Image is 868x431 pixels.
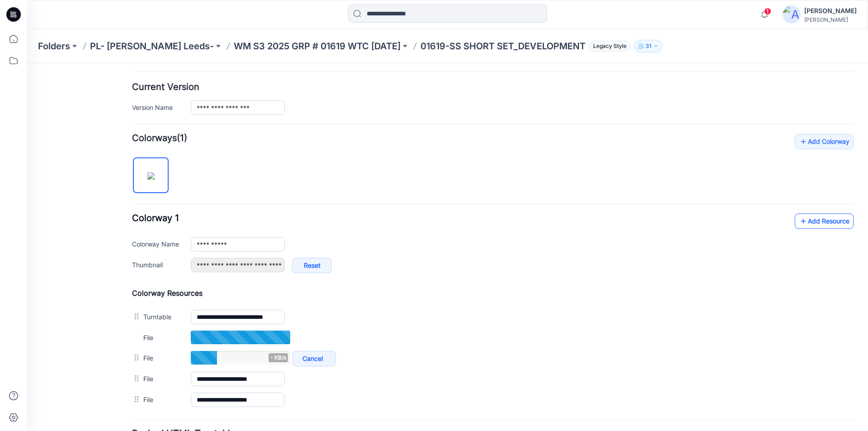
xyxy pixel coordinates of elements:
[150,69,160,80] span: (1)
[764,8,771,15] span: 1
[768,71,826,86] a: Add Colorway
[265,194,305,210] a: Reset
[420,40,585,52] p: 01619-SS SHORT SET_DEVELOPMENT
[105,196,155,206] label: Thumbnail
[116,289,155,299] label: File
[105,69,150,80] strong: Colorways
[116,331,155,341] label: File
[27,63,868,431] iframe: edit-style
[105,175,155,185] label: Colorway Name
[241,290,261,299] span: - KB/s
[585,40,631,52] button: Legacy Style
[783,5,801,24] img: avatar
[120,109,127,116] img: eyJhbGciOiJIUzI1NiIsImtpZCI6IjAiLCJzbHQiOiJzZXMiLCJ0eXAiOiJKV1QifQ.eyJkYXRhIjp7InR5cGUiOiJzdG9yYW...
[105,225,826,234] h4: Colorway Resources
[116,310,155,320] label: File
[265,288,309,303] a: Cancel
[116,269,155,279] label: File
[90,40,214,52] a: PL- [PERSON_NAME] Leeds-
[634,40,663,52] button: 31
[804,5,857,16] div: [PERSON_NAME]
[116,248,155,258] label: Turntable
[768,150,826,166] a: Add Resource
[589,41,631,52] span: Legacy Style
[646,41,651,51] p: 31
[804,16,857,23] div: [PERSON_NAME]
[234,40,401,52] a: WM S3 2025 GRP # 01619 WTC [DATE]
[38,40,70,52] a: Folders
[105,366,826,374] h4: Packed HTML Turntable
[105,149,152,160] span: Colorway 1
